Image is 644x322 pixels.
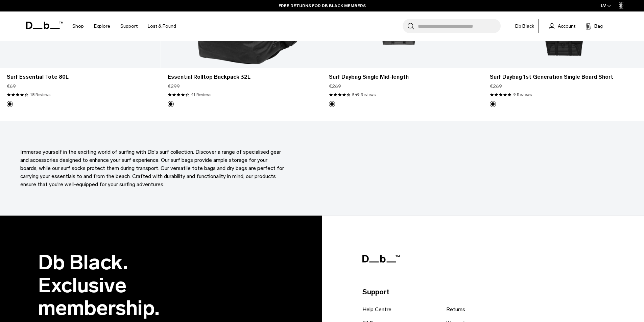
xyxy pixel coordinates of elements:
[7,101,13,107] button: Black Out
[513,92,532,98] a: 9 reviews
[30,92,50,98] a: 18 reviews
[329,83,341,90] span: €269
[490,83,502,90] span: €269
[148,14,176,38] a: Lost & Found
[362,305,391,314] a: Help Centre
[20,148,284,189] p: Immerse yourself in the exciting world of surfing with Db's surf collection. Discover a range of ...
[329,73,476,81] a: Surf Daybag Single Mid-length
[7,73,154,81] a: Surf Essential Tote 80L
[72,14,84,38] a: Shop
[67,11,181,41] nav: Main Navigation
[352,92,376,98] a: 549 reviews
[586,22,603,30] button: Bag
[7,83,16,90] span: €69
[329,101,335,107] button: Black Out
[511,19,539,33] a: Db Black
[558,23,575,30] span: Account
[549,22,575,30] a: Account
[168,83,180,90] span: €299
[490,73,637,81] a: Surf Daybag 1st Generation Single Board Short
[594,23,603,30] span: Bag
[446,305,465,314] a: Returns
[362,287,599,297] p: Support
[38,251,221,319] h2: Db Black. Exclusive membership.
[120,14,138,38] a: Support
[490,101,496,107] button: Black Out
[191,92,211,98] a: 41 reviews
[168,101,174,107] button: Black Out
[94,14,110,38] a: Explore
[279,3,366,9] a: FREE RETURNS FOR DB BLACK MEMBERS
[168,73,315,81] a: Essential Rolltop Backpack 32L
